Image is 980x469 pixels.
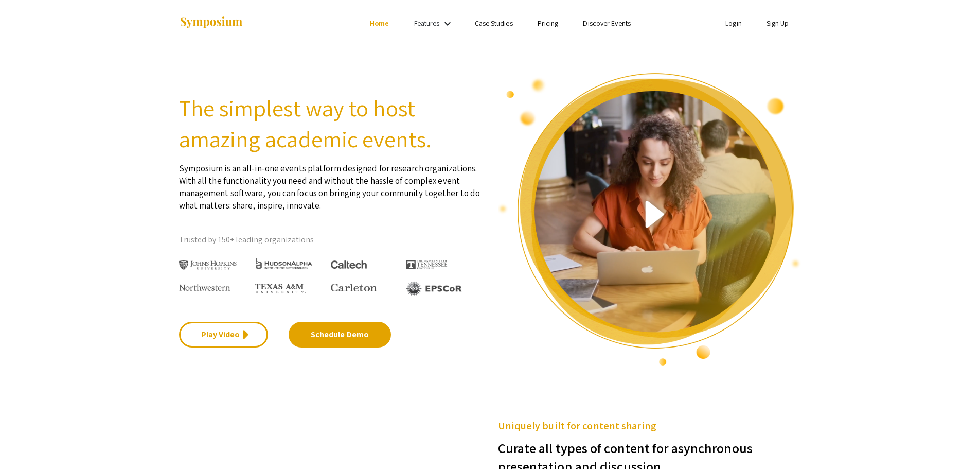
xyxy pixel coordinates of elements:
[289,322,391,348] a: Schedule Demo
[179,284,230,290] img: Northwestern
[767,19,789,28] a: Sign Up
[331,260,367,269] img: Caltech
[179,260,237,270] img: Johns Hopkins University
[414,19,440,28] a: Features
[475,19,513,28] a: Case Studies
[331,284,377,292] img: Carleton
[255,284,306,294] img: Texas A&M University
[538,19,559,28] a: Pricing
[406,281,463,296] img: EPSCOR
[179,322,268,348] a: Play Video
[583,19,631,28] a: Discover Events
[725,19,742,28] a: Login
[179,154,483,212] p: Symposium is an all-in-one events platform designed for research organizations. With all the func...
[179,93,483,154] h2: The simplest way to host amazing academic events.
[255,257,313,269] img: HudsonAlpha
[498,72,801,367] img: video overview of Symposium
[370,19,389,28] a: Home
[498,418,801,433] h5: Uniquely built for content sharing
[179,232,483,248] p: Trusted by 150+ leading organizations
[179,16,243,30] img: Symposium by ForagerOne
[441,18,454,30] mat-icon: Expand Features list
[406,260,448,269] img: The University of Tennessee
